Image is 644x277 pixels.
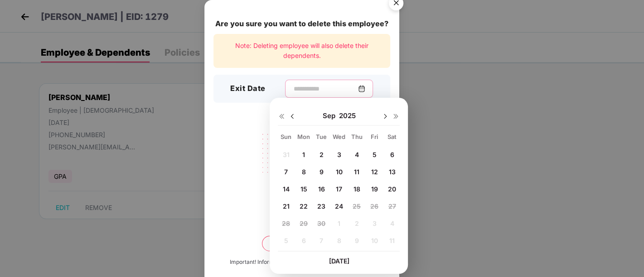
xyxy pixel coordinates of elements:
h3: Exit Date [230,83,266,95]
span: 2 [319,151,323,158]
div: Thu [349,133,364,141]
div: Sat [384,133,400,141]
span: 8 [301,168,305,176]
div: Wed [331,133,347,141]
img: svg+xml;base64,PHN2ZyB4bWxucz0iaHR0cDovL3d3dy53My5vcmcvMjAwMC9zdmciIHdpZHRoPSIyMjQiIGhlaWdodD0iMT... [251,128,353,199]
span: 4 [354,151,358,158]
span: 16 [318,185,324,193]
span: 1 [302,151,305,158]
span: 12 [371,168,378,176]
span: 9 [319,168,323,176]
span: 17 [336,185,342,193]
div: Important! Information once deleted, can’t be recovered. [230,258,374,267]
span: 20 [388,185,396,193]
span: 7 [284,168,288,176]
span: 10 [335,168,342,176]
span: 14 [282,185,289,193]
span: 11 [354,168,359,176]
img: svg+xml;base64,PHN2ZyBpZD0iRHJvcGRvd24tMzJ4MzIiIHhtbG5zPSJodHRwOi8vd3d3LnczLm9yZy8yMDAwL3N2ZyIgd2... [382,113,389,120]
span: 21 [282,202,289,210]
div: Fri [366,133,382,141]
button: Delete permanently [262,236,342,251]
img: svg+xml;base64,PHN2ZyBpZD0iRHJvcGRvd24tMzJ4MzIiIHhtbG5zPSJodHRwOi8vd3d3LnczLm9yZy8yMDAwL3N2ZyIgd2... [289,113,296,120]
span: 2025 [339,111,355,120]
div: Mon [295,133,311,141]
div: Are you sure you want to delete this employee? [213,18,390,29]
div: Note: Deleting employee will also delete their dependents. [213,34,390,68]
span: 5 [372,151,376,158]
div: Sun [278,133,294,141]
img: svg+xml;base64,PHN2ZyB4bWxucz0iaHR0cDovL3d3dy53My5vcmcvMjAwMC9zdmciIHdpZHRoPSIxNiIgaGVpZ2h0PSIxNi... [392,113,400,120]
span: 13 [388,168,395,176]
img: svg+xml;base64,PHN2ZyB4bWxucz0iaHR0cDovL3d3dy53My5vcmcvMjAwMC9zdmciIHdpZHRoPSIxNiIgaGVpZ2h0PSIxNi... [278,113,285,120]
img: svg+xml;base64,PHN2ZyBpZD0iQ2FsZW5kYXItMzJ4MzIiIHhtbG5zPSJodHRwOi8vd3d3LnczLm9yZy8yMDAwL3N2ZyIgd2... [358,85,365,92]
span: 19 [371,185,378,193]
span: 15 [300,185,307,193]
span: 3 [337,151,341,158]
span: 23 [317,202,325,210]
span: 6 [390,151,394,158]
span: Sep [322,111,339,120]
span: 22 [300,202,308,210]
span: 18 [353,185,360,193]
div: Tue [313,133,329,141]
span: 24 [335,202,343,210]
span: [DATE] [329,257,349,265]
